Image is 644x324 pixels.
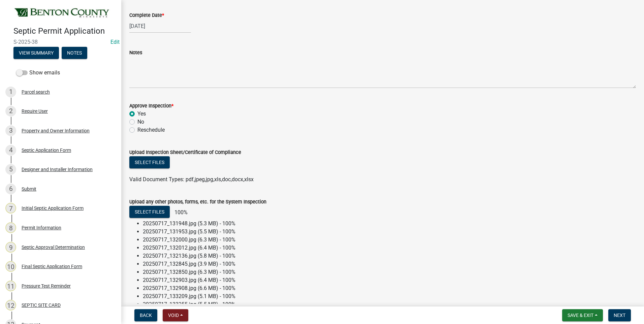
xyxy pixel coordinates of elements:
li: 20250717_133255.jpg (5.5 MB) - 100% [143,300,636,309]
div: 1 [5,87,16,97]
button: Notes [62,47,87,59]
div: Designer and Installer Information [22,167,93,172]
li: 20250717_132845.jpg (3.9 MB) - 100% [143,260,636,268]
span: Valid Document Types: pdf,jpeg,jpg,xls,doc,docx,xlsx [129,176,254,183]
li: 20250717_132000.jpg (6.3 MB) - 100% [143,236,636,244]
label: Show emails [16,69,60,77]
div: 3 [5,125,16,136]
span: 100% [171,209,188,216]
li: 20250717_133209.jpg (5.1 MB) - 100% [143,292,636,300]
div: 5 [5,164,16,175]
div: Parcel search [22,90,50,94]
div: 7 [5,203,16,214]
h4: Septic Permit Application [13,26,116,36]
div: 9 [5,242,16,253]
button: Save & Exit [562,309,603,321]
div: Property and Owner Information [22,128,90,133]
label: Complete Date [129,13,164,18]
div: 2 [5,106,16,117]
li: 20250717_132136.jpg (5.8 MB) - 100% [143,252,636,260]
span: Next [614,313,625,318]
li: 20250717_131953.jpg (5.5 MB) - 100% [143,228,636,236]
a: Edit [110,39,120,45]
span: S-2025-38 [13,39,108,45]
wm-modal-confirm: Notes [62,51,87,56]
li: 20250717_132903.jpg (6.4 MB) - 100% [143,276,636,284]
wm-modal-confirm: Summary [13,51,59,56]
div: 10 [5,261,16,272]
div: Final Septic Application Form [22,264,82,269]
div: 12 [5,300,16,311]
span: Back [140,313,152,318]
div: 11 [5,281,16,291]
label: No [137,118,144,126]
label: Yes [137,110,146,118]
input: mm/dd/yyyy [129,19,191,33]
img: Benton County, Minnesota [13,7,110,19]
div: 6 [5,184,16,194]
wm-modal-confirm: Edit Application Number [110,39,120,45]
div: SEPTIC SITE CARD [22,303,61,307]
div: Require User [22,109,48,114]
label: Approve Inspection [129,104,173,108]
button: Back [134,309,157,321]
div: 8 [5,222,16,233]
div: Septic Approval Determination [22,245,85,250]
div: 4 [5,145,16,156]
label: Notes [129,51,142,55]
label: Reschedule [137,126,165,134]
button: View Summary [13,47,59,59]
span: Save & Exit [568,313,593,318]
div: Submit [22,187,36,191]
li: 20250717_132908.jpg (6.6 MB) - 100% [143,284,636,292]
button: Select files [129,156,170,168]
div: Initial Septic Application Form [22,206,84,210]
button: Next [608,309,631,321]
div: Pressure Test Reminder [22,284,71,288]
li: 20250717_132012.jpg (6.4 MB) - 100% [143,244,636,252]
button: Void [163,309,188,321]
div: Permit Information [22,225,61,230]
li: 20250717_132850.jpg (6.3 MB) - 100% [143,268,636,276]
li: 20250717_131948.jpg (5.3 MB) - 100% [143,220,636,228]
label: Upload any other photos, forms, etc. for the System Inspection [129,200,266,204]
div: Septic Application Form [22,148,71,153]
span: Void [168,313,179,318]
label: Upload Inspection Sheet/Certificate of Compliance [129,150,241,155]
button: Select files [129,206,170,218]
